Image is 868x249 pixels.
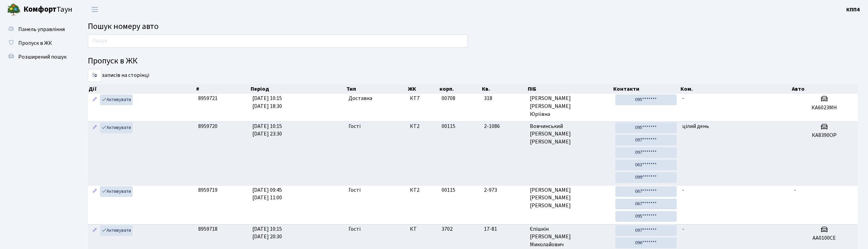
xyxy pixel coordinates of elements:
[442,122,455,130] span: 00115
[349,225,361,233] span: Гості
[250,84,346,94] th: Період
[410,186,436,194] span: КТ2
[252,186,282,202] span: [DATE] 09:45 [DATE] 11:00
[252,122,282,138] span: [DATE] 10:15 [DATE] 23:30
[484,225,524,233] span: 17-81
[198,122,218,130] span: 8959720
[91,225,99,236] a: Редагувати
[100,225,133,236] a: Активувати
[484,94,524,102] span: 318
[410,122,436,130] span: КТ2
[18,26,65,33] span: Панель управління
[3,36,72,50] a: Пропуск в ЖК
[680,84,791,94] th: Ком.
[527,84,613,94] th: ПІБ
[100,186,133,197] a: Активувати
[88,20,159,32] span: Пошук номеру авто
[791,84,858,94] th: Авто
[198,186,218,194] span: 8959719
[100,122,133,133] a: Активувати
[682,186,684,194] span: -
[794,186,796,194] span: -
[442,225,453,233] span: 3702
[410,94,436,102] span: КТ7
[407,84,439,94] th: ЖК
[23,4,57,15] b: Комфорт
[88,34,468,48] input: Пошук
[198,225,218,233] span: 8959718
[91,122,99,133] a: Редагувати
[349,122,361,130] span: Гості
[23,4,72,16] span: Таун
[484,186,524,194] span: 2-973
[442,186,455,194] span: 00115
[846,6,860,14] a: КПП4
[530,94,610,118] span: [PERSON_NAME] [PERSON_NAME] Юріївна
[794,132,855,139] h5: КА8390ОР
[794,104,855,111] h5: КА6023МН
[18,39,52,47] span: Пропуск в ЖК
[794,235,855,241] h5: АА0100СЕ
[100,94,133,105] a: Активувати
[439,84,481,94] th: корп.
[682,225,684,233] span: -
[88,69,149,82] label: записів на сторінці
[481,84,527,94] th: Кв.
[530,186,610,210] span: [PERSON_NAME] [PERSON_NAME] [PERSON_NAME]
[252,94,282,110] span: [DATE] 10:15 [DATE] 18:30
[346,84,407,94] th: Тип
[613,84,680,94] th: Контакти
[349,94,372,102] span: Доставка
[91,186,99,197] a: Редагувати
[88,84,195,94] th: Дії
[88,69,102,82] select: записів на сторінці
[3,50,72,64] a: Розширений пошук
[530,122,610,146] span: Вовчинський [PERSON_NAME] [PERSON_NAME]
[252,225,282,241] span: [DATE] 10:15 [DATE] 20:30
[88,56,858,66] h4: Пропуск в ЖК
[530,225,610,249] span: Єпішкін [PERSON_NAME] Миколайович
[18,53,67,61] span: Розширений пошук
[682,94,684,102] span: -
[410,225,436,233] span: КТ
[349,186,361,194] span: Гості
[3,22,72,36] a: Панель управління
[195,84,250,94] th: #
[682,122,709,130] span: цілий день
[7,3,21,17] img: logo.png
[91,94,99,105] a: Редагувати
[86,4,103,15] button: Переключити навігацію
[484,122,524,130] span: 2-1086
[198,94,218,102] span: 8959721
[442,94,455,102] span: 00708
